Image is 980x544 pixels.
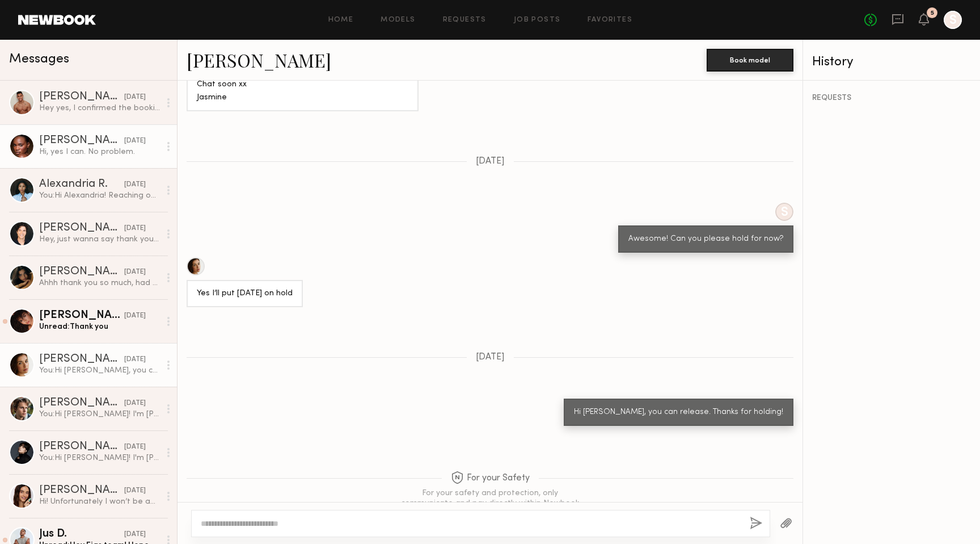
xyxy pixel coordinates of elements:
[39,190,160,201] div: You: Hi Alexandria! Reaching out again here to see if you'd be available for an upcoming FIGS sho...
[812,94,971,102] div: REQUESTS
[39,496,160,507] div: Hi! Unfortunately I won’t be able to shoot [DATE]:( I am doing a summer internship so my schedule...
[124,398,146,409] div: [DATE]
[514,16,561,24] a: Job Posts
[39,234,160,245] div: Hey, just wanna say thank you so much for booking me, and I really enjoyed working with all of you😊
[124,529,146,540] div: [DATE]
[931,10,934,16] div: 5
[39,529,124,540] div: Jus D.
[39,409,160,420] div: You: Hi [PERSON_NAME]! I'm [PERSON_NAME], the production coordinator over at FIGS ([DOMAIN_NAME]....
[39,179,124,190] div: Alexandria R.
[39,321,160,332] div: Unread: Thank you
[39,103,160,114] div: Hey yes, I confirmed the booking. Looking forward to working with you all again!
[39,485,124,496] div: [PERSON_NAME]
[39,223,124,234] div: [PERSON_NAME]
[124,179,146,190] div: [DATE]
[187,48,331,72] a: [PERSON_NAME]
[124,223,146,234] div: [DATE]
[588,16,632,24] a: Favorites
[628,233,783,246] div: Awesome! Can you please hold for now?
[39,147,160,157] div: Hi, yes I can. No problem.
[707,49,793,72] button: Book model
[124,354,146,365] div: [DATE]
[476,353,505,362] span: [DATE]
[39,365,160,376] div: You: Hi [PERSON_NAME], you can release. Thanks for holding!
[707,55,793,64] a: Book model
[39,278,160,288] div: Ahhh thank you so much, had tons of fun!! :))
[812,56,971,69] div: History
[124,486,146,496] div: [DATE]
[39,453,160,463] div: You: Hi [PERSON_NAME]! I'm [PERSON_NAME], the production coordinator over at FIGS ([DOMAIN_NAME]....
[39,91,124,103] div: [PERSON_NAME]
[39,266,124,278] div: [PERSON_NAME]
[944,11,962,29] a: S
[574,406,783,419] div: Hi [PERSON_NAME], you can release. Thanks for holding!
[399,488,581,509] div: For your safety and protection, only communicate and pay directly within Newbook
[476,157,505,166] span: [DATE]
[328,16,354,24] a: Home
[381,16,415,24] a: Models
[39,135,124,147] div: [PERSON_NAME]
[124,92,146,103] div: [DATE]
[197,287,293,300] div: Yes I’ll put [DATE] on hold
[9,53,69,66] span: Messages
[451,471,530,486] span: For your Safety
[39,310,124,321] div: [PERSON_NAME]
[39,441,124,453] div: [PERSON_NAME]
[124,267,146,278] div: [DATE]
[39,397,124,409] div: [PERSON_NAME]
[124,311,146,321] div: [DATE]
[39,354,124,365] div: [PERSON_NAME]
[124,136,146,147] div: [DATE]
[443,16,487,24] a: Requests
[124,442,146,453] div: [DATE]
